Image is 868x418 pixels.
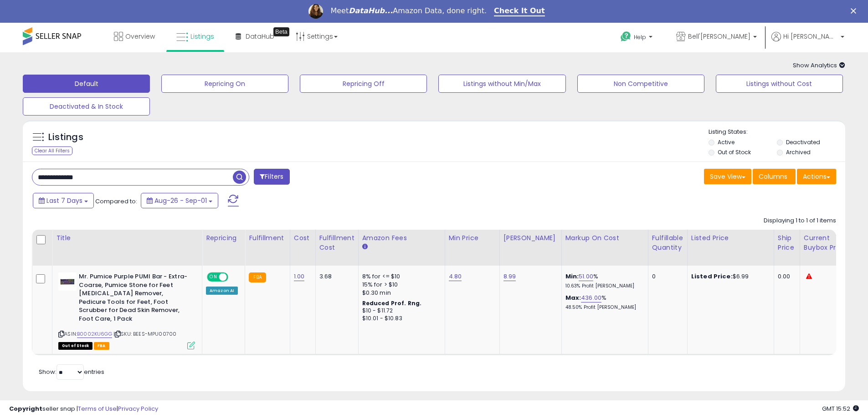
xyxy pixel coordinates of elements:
[565,283,641,289] p: 10.63% Profit [PERSON_NAME]
[227,273,241,281] span: OFF
[449,272,462,281] a: 4.80
[58,342,92,350] span: All listings that are currently out of stock and unavailable for purchase on Amazon
[107,23,162,50] a: Overview
[613,24,662,52] a: Help
[113,330,176,337] span: | SKU: BEES-MPU00700
[503,272,516,281] a: 8.99
[804,233,851,252] div: Current Buybox Price
[161,75,288,93] button: Repricing On
[718,138,734,146] label: Active
[362,272,438,281] div: 8% for <= $10
[652,233,683,252] div: Fulfillable Quantity
[691,272,733,281] b: Listed Price:
[565,294,641,311] div: %
[688,32,750,41] span: Bell'[PERSON_NAME]
[565,293,581,302] b: Max:
[691,272,767,281] div: $6.99
[77,330,112,338] a: B0002KU6GG
[125,32,155,41] span: Overview
[246,32,274,41] span: DataHub
[319,272,351,281] div: 3.68
[362,315,438,322] div: $10.01 - $10.83
[362,233,441,243] div: Amazon Fees
[753,169,796,184] button: Columns
[58,272,77,291] img: 41EZr0D8pgL._SL40_.jpg
[141,193,218,208] button: Aug-26 - Sep-01
[704,169,751,184] button: Save View
[565,272,641,289] div: %
[778,233,796,252] div: Ship Price
[718,148,751,156] label: Out of Stock
[94,342,109,350] span: FBA
[249,233,286,243] div: Fulfillment
[79,272,190,325] b: Mr. Pumice Purple PUMI Bar - Extra-Coarse, Pumice Stone for Feet [MEDICAL_DATA] Remover, Pedicure...
[362,299,422,307] b: Reduced Prof. Rng.
[169,23,221,50] a: Listings
[206,233,241,243] div: Repricing
[308,4,323,19] img: Profile image for Georgie
[254,169,289,185] button: Filters
[561,230,648,266] th: The percentage added to the cost of goods (COGS) that forms the calculator for Min & Max prices.
[330,6,487,15] div: Meet Amazon Data, done right.
[786,148,811,156] label: Archived
[154,196,207,205] span: Aug-26 - Sep-01
[565,304,641,311] p: 48.50% Profit [PERSON_NAME]
[56,233,198,243] div: Title
[793,61,845,70] span: Show Analytics
[362,243,368,251] small: Amazon Fees.
[206,287,238,295] div: Amazon AI
[9,405,158,413] div: seller snap | |
[33,193,94,208] button: Last 7 Days
[9,404,42,413] strong: Copyright
[851,8,860,14] div: Close
[691,233,770,243] div: Listed Price
[300,75,427,93] button: Repricing Off
[709,128,845,136] p: Listing States:
[362,281,438,289] div: 15% for > $10
[565,233,644,243] div: Markup on Cost
[652,272,680,281] div: 0
[797,169,836,184] button: Actions
[783,32,838,41] span: Hi [PERSON_NAME]
[362,307,438,315] div: $10 - $11.72
[778,272,793,281] div: 0.00
[581,293,601,302] a: 436.00
[289,23,344,50] a: Settings
[23,75,150,93] button: Default
[716,75,843,93] button: Listings without Cost
[494,6,545,16] a: Check It Out
[449,233,496,243] div: Min Price
[579,272,593,281] a: 51.00
[362,289,438,297] div: $0.30 min
[634,33,646,41] span: Help
[349,6,393,15] i: DataHub...
[294,233,312,243] div: Cost
[58,272,195,348] div: ASIN:
[118,404,158,413] a: Privacy Policy
[95,197,137,206] span: Compared to:
[32,146,72,155] div: Clear All Filters
[759,172,787,181] span: Columns
[620,31,632,42] i: Get Help
[669,23,764,52] a: Bell'[PERSON_NAME]
[771,32,844,52] a: Hi [PERSON_NAME]
[294,272,305,281] a: 1.00
[46,196,82,205] span: Last 7 Days
[48,131,83,144] h5: Listings
[764,217,836,225] div: Displaying 1 to 1 of 1 items
[229,23,281,50] a: DataHub
[190,32,214,41] span: Listings
[319,233,354,252] div: Fulfillment Cost
[249,272,266,282] small: FBA
[78,404,117,413] a: Terms of Use
[822,404,859,413] span: 2025-09-9 15:52 GMT
[577,75,704,93] button: Non Competitive
[786,138,820,146] label: Deactivated
[208,273,219,281] span: ON
[565,272,579,281] b: Min:
[503,233,558,243] div: [PERSON_NAME]
[23,97,150,116] button: Deactivated & In Stock
[39,368,104,376] span: Show: entries
[438,75,565,93] button: Listings without Min/Max
[273,27,289,36] div: Tooltip anchor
